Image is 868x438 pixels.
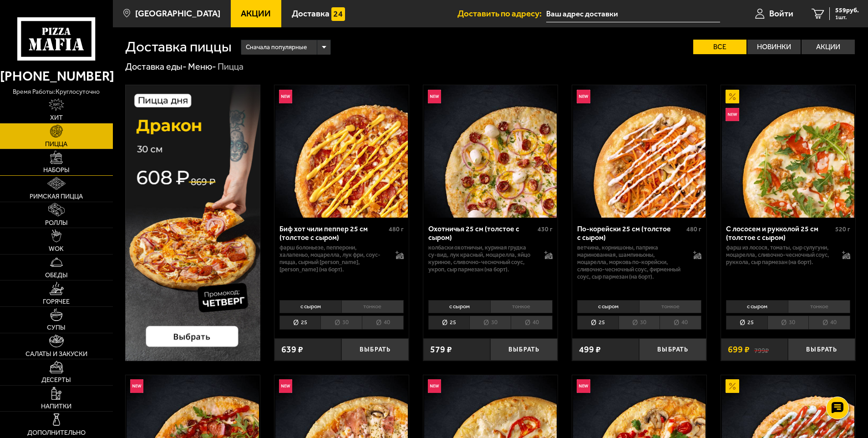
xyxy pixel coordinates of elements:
[693,40,746,54] label: Все
[43,299,70,305] span: Горячее
[835,15,859,20] span: 1 шт.
[573,85,706,218] img: По-корейски 25 см (толстое с сыром)
[721,85,855,218] a: АкционныйНовинкаС лососем и рукколой 25 см (толстое с сыром)
[428,224,535,242] div: Охотничья 25 см (толстое с сыром)
[50,115,63,121] span: Хит
[362,316,404,330] li: 40
[341,300,404,313] li: тонкое
[577,244,685,280] p: ветчина, корнишоны, паприка маринованная, шампиньоны, моцарелла, морковь по-корейски, сливочно-че...
[30,194,83,200] span: Римская пицца
[722,85,854,218] img: С лососем и рукколой 25 см (толстое с сыром)
[188,61,216,72] a: Меню-
[511,316,553,330] li: 40
[130,379,144,393] img: Новинка
[125,40,232,54] h1: Доставка пиццы
[389,225,404,233] span: 480 г
[428,90,442,103] img: Новинка
[45,141,67,148] span: Пицца
[279,300,341,313] li: с сыром
[41,403,71,410] span: Напитки
[577,316,619,330] li: 25
[43,167,70,173] span: Наборы
[423,85,558,218] a: НовинкаОхотничья 25 см (толстое с сыром)
[275,85,408,218] img: Биф хот чили пеппер 25 см (толстое с сыром)
[424,85,557,218] img: Охотничья 25 см (толстое с сыром)
[279,379,293,393] img: Новинка
[428,316,470,330] li: 25
[577,90,590,103] img: Новинка
[320,316,362,330] li: 30
[45,220,68,226] span: Роллы
[726,90,739,103] img: Акционный
[577,224,684,242] div: По-корейски 25 см (толстое с сыром)
[754,345,769,354] s: 799 ₽
[579,345,601,354] span: 499 ₽
[802,40,855,54] label: Акции
[218,61,244,73] div: Пицца
[788,300,850,313] li: тонкое
[538,225,553,233] span: 430 г
[726,300,788,313] li: с сыром
[428,244,536,273] p: колбаски охотничьи, куриная грудка су-вид, лук красный, моцарелла, яйцо куриное, сливочно-чесночн...
[726,316,767,330] li: 25
[135,9,220,18] span: [GEOGRAPHIC_DATA]
[660,316,701,330] li: 40
[279,316,321,330] li: 25
[788,338,855,361] button: Выбрать
[747,40,801,54] label: Новинки
[41,377,71,383] span: Десерты
[428,379,442,393] img: Новинка
[428,300,490,313] li: с сыром
[47,325,66,331] span: Супы
[639,300,701,313] li: тонкое
[639,338,706,361] button: Выбрать
[572,85,706,218] a: НовинкаПо-корейски 25 см (толстое с сыром)
[279,90,293,103] img: Новинка
[808,316,850,330] li: 40
[331,7,345,21] img: 15daf4d41897b9f0e9f617042186c801.svg
[49,246,64,252] span: WOK
[726,379,739,393] img: Акционный
[726,224,833,242] div: С лососем и рукколой 25 см (толстое с сыром)
[241,9,271,18] span: Акции
[246,39,307,56] span: Сначала популярные
[45,272,68,279] span: Обеды
[546,5,720,22] input: Ваш адрес доставки
[279,224,386,242] div: Биф хот чили пеппер 25 см (толстое с сыром)
[728,345,750,354] span: 699 ₽
[577,379,590,393] img: Новинка
[430,345,452,354] span: 579 ₽
[281,345,303,354] span: 639 ₽
[25,351,87,357] span: Салаты и закуски
[279,244,387,273] p: фарш болоньезе, пепперони, халапеньо, моцарелла, лук фри, соус-пицца, сырный [PERSON_NAME], [PERS...
[619,316,660,330] li: 30
[274,85,409,218] a: НовинкаБиф хот чили пеппер 25 см (толстое с сыром)
[27,430,86,436] span: Дополнительно
[490,338,558,361] button: Выбрать
[686,225,701,233] span: 480 г
[125,61,187,72] a: Доставка еды-
[490,300,553,313] li: тонкое
[457,9,546,18] span: Доставить по адресу:
[341,338,409,361] button: Выбрать
[835,225,850,233] span: 520 г
[835,7,859,14] span: 559 руб.
[292,9,330,18] span: Доставка
[577,300,639,313] li: с сыром
[726,244,833,266] p: фарш из лосося, томаты, сыр сулугуни, моцарелла, сливочно-чесночный соус, руккола, сыр пармезан (...
[767,316,809,330] li: 30
[469,316,511,330] li: 30
[769,9,793,18] span: Войти
[726,108,739,122] img: Новинка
